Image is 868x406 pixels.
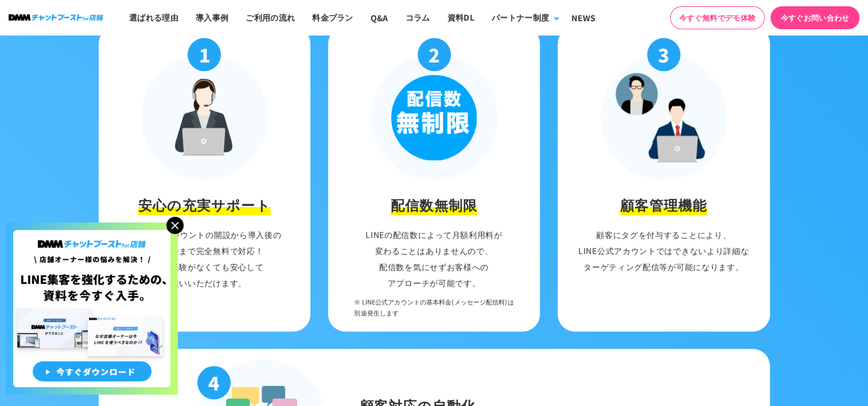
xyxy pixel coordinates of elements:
[391,194,477,215] h3: 配信数無制限
[334,227,535,320] p: LINEの配信数によって月額利用料が 変わることはありませんので、 配信数を気にせずお客様への アプローチが可能です。
[418,38,451,71] p: 2
[620,194,707,215] h3: 顧客管理機能
[104,227,305,291] p: LINE公式アカウントの開設から導入後の フォローまで完全無料で対応！ 知識や経験がなくても安心して お使いいただけます。
[563,227,764,275] p: 顧客にタグを付与することにより、 LINE公式アカウントではできないより詳細な ターゲティング配信等が可能になります。
[6,222,178,395] img: 店舗オーナー様の悩みを解決!LINE集客を狂化するための資料を今すぐ入手!
[197,366,231,399] p: 4
[6,222,178,236] a: 店舗オーナー様の悩みを解決!LINE集客を狂化するための資料を今すぐ入手!
[647,38,680,71] p: 3
[354,296,513,318] span: ※ LINE公式アカウントの基本料金(メッセージ配信料)は 別途発生します
[492,11,549,24] div: パートナー制度
[138,194,271,215] h3: 安心の充実サポート
[670,6,765,29] a: 今すぐ無料でデモ体験
[9,14,103,21] img: ロゴ
[770,6,859,29] a: 今すぐお問い合わせ
[188,38,221,71] p: 1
